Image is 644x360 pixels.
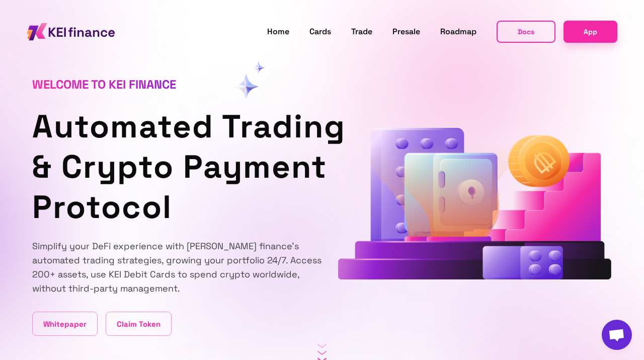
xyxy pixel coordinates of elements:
[497,21,555,43] button: Docs
[440,25,476,38] a: Roadmap
[32,312,98,336] a: Whitepaper
[32,77,176,92] span: Welcome to KEI finance
[338,128,612,283] div: animation
[32,106,322,227] h1: Automated Trading & Crypto Payment Protocol
[106,312,172,336] a: Claim Token
[602,320,632,350] a: Open chat
[27,20,115,43] img: KEI finance
[309,25,331,38] a: Cards
[563,21,617,42] a: App
[32,239,322,296] p: Simplify your DeFi experience with [PERSON_NAME] finance's automated trading strategies, growing ...
[267,25,289,38] a: Home
[351,25,372,38] a: Trade
[392,25,420,38] a: Presale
